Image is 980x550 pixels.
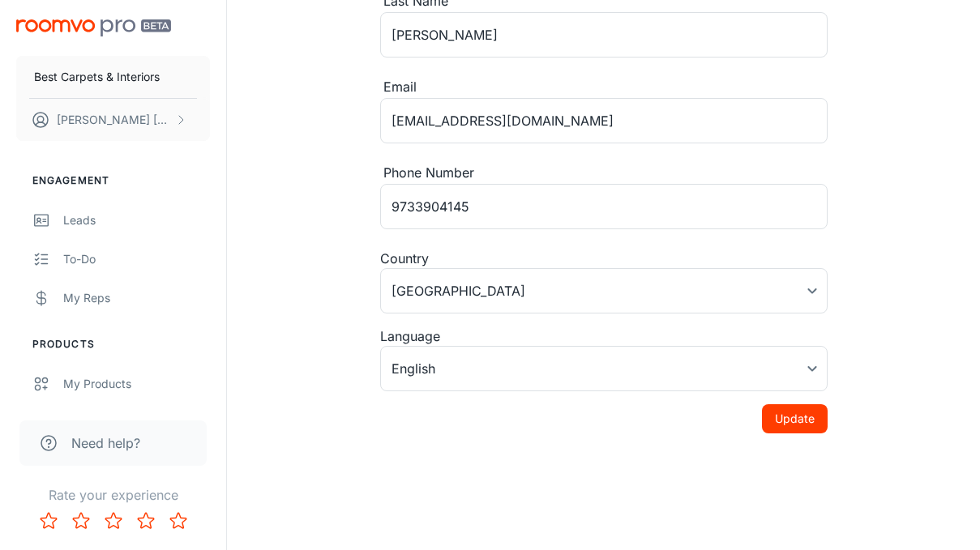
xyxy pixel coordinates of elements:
button: Rate 1 star [32,505,65,537]
div: My Products [63,375,210,393]
button: Rate 5 star [162,505,195,537]
div: English [380,346,828,391]
div: Language [380,326,828,346]
button: Rate 4 star [130,505,162,537]
div: Email [380,77,828,98]
p: Rate your experience [13,485,213,505]
div: My Reps [63,289,210,307]
div: To-do [63,250,210,268]
p: Best Carpets & Interiors [34,68,160,86]
img: Roomvo PRO Beta [16,19,171,36]
div: [GEOGRAPHIC_DATA] [380,268,828,313]
button: Rate 3 star [97,505,130,537]
button: Update [762,404,828,433]
div: Phone Number [380,163,828,184]
span: Need help? [71,433,140,453]
p: [PERSON_NAME] [PERSON_NAME] [57,111,171,129]
button: [PERSON_NAME] [PERSON_NAME] [16,99,210,141]
div: Country [380,249,828,268]
div: Leads [63,211,210,229]
button: Rate 2 star [65,505,97,537]
button: Best Carpets & Interiors [16,56,210,98]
